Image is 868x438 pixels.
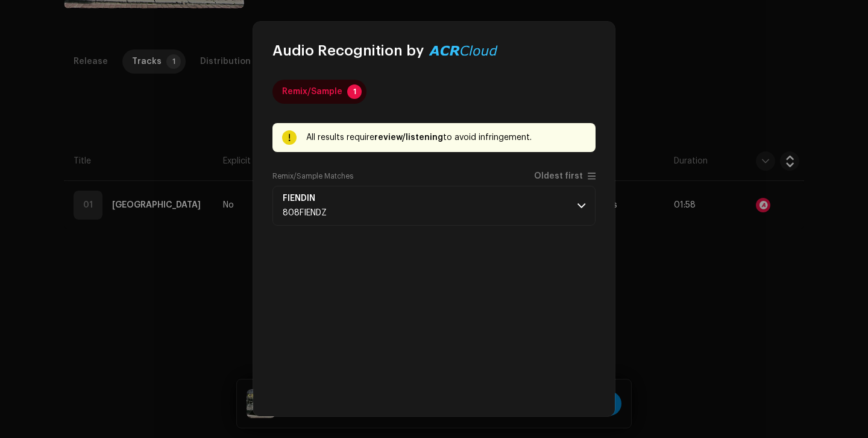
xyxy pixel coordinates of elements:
[306,130,586,145] div: All results require to avoid infringement.
[283,209,327,217] span: 808FIENDZ
[374,133,443,142] strong: review/listening
[347,84,362,99] p-badge: 1
[272,41,424,60] span: Audio Recognition by
[282,80,342,104] div: Remix/Sample
[283,194,330,203] span: FIENDIN
[534,171,596,181] p-togglebutton: Oldest first
[272,186,596,226] p-accordion-header: FIENDIN808FIENDZ
[272,171,353,181] label: Remix/Sample Matches
[283,194,315,203] strong: FIENDIN
[534,172,583,181] span: Oldest first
